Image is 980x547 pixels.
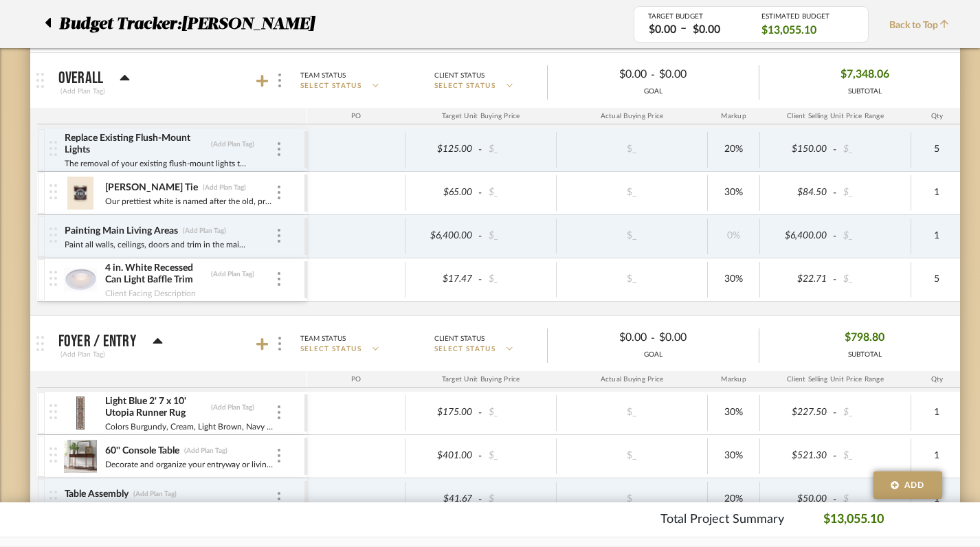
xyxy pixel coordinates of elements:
[594,226,669,246] div: $_
[594,183,669,203] div: $_
[645,22,680,38] div: $0.00
[485,183,552,203] div: $_
[37,371,960,535] div: Foyer / Entry(Add Plan Tag)Team StatusSELECT STATUSClient StatusSELECT STATUS$0.00-$0.00GOAL$798....
[831,143,839,157] span: -
[839,446,906,466] div: $_
[823,511,884,529] p: $13,055.10
[64,440,98,473] img: 82f678b7-e06b-4633-844f-8c10860b0245_50x50.jpg
[30,316,960,371] mat-expansion-panel-header: Foyer / Entry(Add Plan Tag)Team StatusSELECT STATUSClient StatusSELECT STATUS$0.00-$0.00GOAL$798....
[485,403,552,423] div: $_
[889,19,956,33] span: Back to Top
[182,226,227,236] div: (Add Plan Tag)
[831,493,839,506] span: -
[712,403,755,423] div: 30%
[831,449,839,463] span: -
[49,141,57,156] img: vertical-grip.svg
[49,491,57,506] img: vertical-grip.svg
[300,333,346,345] div: Team Status
[476,186,485,200] span: -
[58,85,107,98] div: (Add Plan Tag)
[36,336,44,351] img: grip.svg
[708,371,760,388] div: Markup
[278,492,280,506] img: 3dots-v.svg
[476,273,485,287] span: -
[660,511,784,529] p: Total Project Summary
[485,446,552,466] div: $_
[764,226,832,246] div: $6,400.00
[839,139,906,159] div: $_
[557,108,708,124] div: Actual Buying Price
[708,108,760,124] div: Markup
[58,348,107,361] div: (Add Plan Tag)
[764,446,832,466] div: $521.30
[648,12,741,21] div: TARGET BUDGET
[873,471,942,499] button: Add
[307,108,405,124] div: PO
[839,403,906,423] div: $_
[764,183,832,203] div: $84.50
[410,446,477,466] div: $401.00
[104,287,197,300] div: Client Facing Description
[64,225,179,238] div: Painting Main Living Areas
[64,157,249,170] div: The removal of your existing flush-mount lights throughout your main living areas, and replacing ...
[410,489,477,509] div: $41.67
[405,108,557,124] div: Target Unit Buying Price
[30,53,960,108] mat-expansion-panel-header: Overall(Add Plan Tag)Team StatusSELECT STATUSClient StatusSELECT STATUS$0.00-$0.00GOAL$7,348.06SU...
[559,327,651,348] div: $0.00
[307,371,405,388] div: PO
[655,64,747,85] div: $0.00
[485,226,552,246] div: $_
[712,226,755,246] div: 0%
[831,186,839,200] span: -
[278,186,280,199] img: 3dots-v.svg
[58,333,136,350] p: Foyer / Entry
[476,230,485,243] span: -
[410,226,477,246] div: $6,400.00
[764,489,832,509] div: $50.00
[210,403,255,412] div: (Add Plan Tag)
[915,139,959,159] div: 5
[278,405,280,419] img: 3dots-v.svg
[278,142,280,156] img: 3dots-v.svg
[831,406,839,420] span: -
[831,273,839,287] span: -
[36,73,44,88] img: grip.svg
[915,226,959,246] div: 1
[680,21,687,38] span: –
[712,183,755,203] div: 30%
[689,22,724,38] div: $0.00
[434,81,496,91] span: SELECT STATUS
[651,330,655,346] span: -
[278,449,280,462] img: 3dots-v.svg
[104,395,207,420] div: Light Blue 2' 7 x 10' Utopia Runner Rug
[476,143,485,157] span: -
[49,271,57,286] img: vertical-grip.svg
[911,108,964,124] div: Qty
[476,493,485,506] span: -
[712,489,755,509] div: 20%
[64,501,230,515] div: Unbox, assemble and place the console table.
[202,183,247,192] div: (Add Plan Tag)
[594,446,669,466] div: $_
[831,230,839,243] span: -
[904,479,925,491] span: Add
[839,226,906,246] div: $_
[839,183,906,203] div: $_
[760,371,911,388] div: Client Selling Unit Price Range
[712,446,755,466] div: 30%
[761,23,816,38] span: $13,055.10
[49,447,57,462] img: vertical-grip.svg
[49,184,57,199] img: vertical-grip.svg
[655,327,747,348] div: $0.00
[278,74,281,87] img: 3dots-v.svg
[839,489,906,509] div: $_
[300,81,362,91] span: SELECT STATUS
[915,489,959,509] div: 1
[181,12,321,36] p: [PERSON_NAME]
[405,371,557,388] div: Target Unit Buying Price
[59,12,181,36] span: Budget Tracker:
[410,139,477,159] div: $125.00
[594,269,669,289] div: $_
[410,183,477,203] div: $65.00
[64,132,207,157] div: Replace Existing Flush-Mount Lights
